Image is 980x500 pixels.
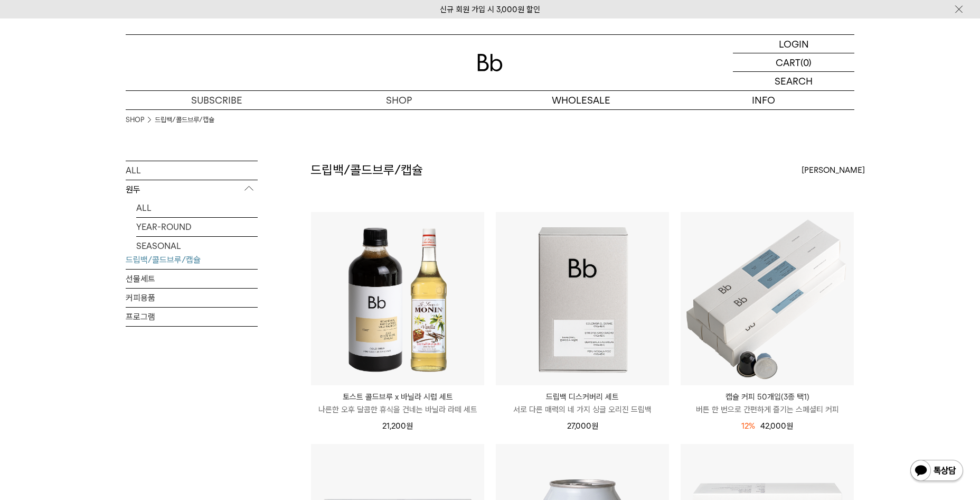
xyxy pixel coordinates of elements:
[311,212,484,385] img: 토스트 콜드브루 x 바닐라 시럽 세트
[311,403,484,416] p: 나른한 오후 달콤한 휴식을 건네는 바닐라 라떼 세트
[310,161,423,179] h2: 드립백/콜드브루/캡슐
[126,289,258,307] a: 커피용품
[681,212,854,385] img: 캡슐 커피 50개입(3종 택1)
[311,391,484,416] a: 토스트 콜드브루 x 바닐라 시럽 세트 나른한 오후 달콤한 휴식을 건네는 바닐라 라떼 세트
[136,237,258,255] a: SEASONAL
[800,53,812,71] p: (0)
[126,308,258,326] a: 프로그램
[733,35,854,53] a: LOGIN
[786,421,793,431] span: 원
[591,421,598,431] span: 원
[567,421,598,431] span: 27,000
[775,72,813,90] p: SEARCH
[496,391,669,403] p: 드립백 디스커버리 세트
[126,180,258,199] p: 원두
[155,115,214,125] a: 드립백/콜드브루/캡슐
[779,35,809,53] p: LOGIN
[496,212,669,385] img: 드립백 디스커버리 세트
[126,270,258,288] a: 선물세트
[126,161,258,180] a: ALL
[136,199,258,217] a: ALL
[496,391,669,416] a: 드립백 디스커버리 세트 서로 다른 매력의 네 가지 싱글 오리진 드립백
[382,421,413,431] span: 21,200
[802,164,865,177] span: [PERSON_NAME]
[681,403,854,416] p: 버튼 한 번으로 간편하게 즐기는 스페셜티 커피
[406,421,413,431] span: 원
[126,91,308,109] a: SUBSCRIBE
[308,91,490,109] a: SHOP
[490,91,672,109] p: WHOLESALE
[311,391,484,403] p: 토스트 콜드브루 x 바닐라 시럽 세트
[760,421,793,431] span: 42,000
[776,53,800,71] p: CART
[681,391,854,403] p: 캡슐 커피 50개입(3종 택1)
[136,218,258,236] a: YEAR-ROUND
[909,459,964,484] img: 카카오톡 채널 1:1 채팅 버튼
[672,91,854,109] p: INFO
[496,403,669,416] p: 서로 다른 매력의 네 가지 싱글 오리진 드립백
[440,5,540,14] a: 신규 회원 가입 시 3,000원 할인
[477,54,503,71] img: 로고
[681,391,854,416] a: 캡슐 커피 50개입(3종 택1) 버튼 한 번으로 간편하게 즐기는 스페셜티 커피
[741,420,755,432] div: 12%
[733,53,854,72] a: CART (0)
[126,115,144,125] a: SHOP
[126,251,258,269] a: 드립백/콜드브루/캡슐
